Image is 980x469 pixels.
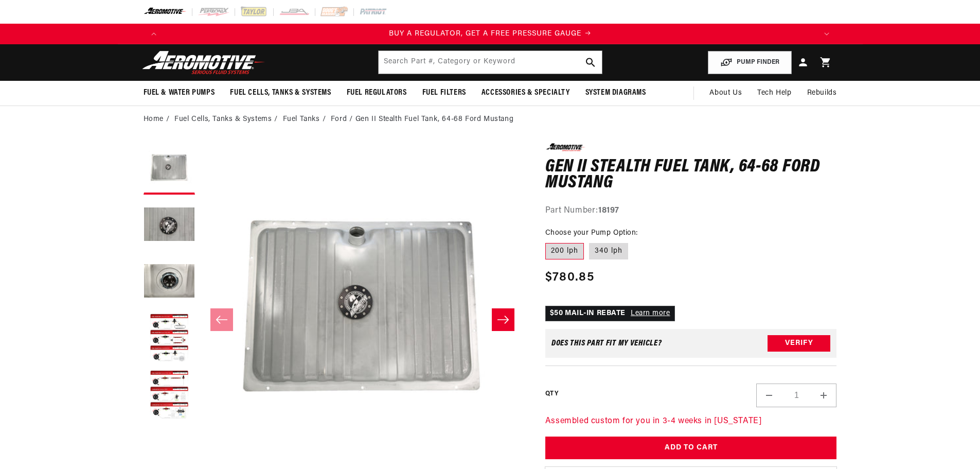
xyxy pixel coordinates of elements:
[144,88,215,98] span: Fuel & Water Pumps
[474,81,578,105] summary: Accessories & Specialty
[545,390,558,398] label: QTY
[545,437,837,460] button: Add to Cart
[757,88,791,99] span: Tech Help
[807,88,837,99] span: Rebuilds
[579,51,602,74] button: search button
[222,81,338,105] summary: Fuel Cells, Tanks & Systems
[709,89,742,97] span: About Us
[389,30,581,38] span: BUY A REGULATOR, GET A FREE PRESSURE GAUGE
[144,143,195,195] button: Load image 1 in gallery view
[708,51,792,74] button: PUMP FINDER
[482,88,570,98] span: Accessories & Specialty
[702,81,750,106] a: About Us
[144,24,164,44] button: Translation missing: en.sections.announcements.previous_announcement
[545,306,675,321] p: $50 MAIL-IN REBATE
[144,313,195,364] button: Load image 4 in gallery view
[379,51,602,74] input: Search by Part Number, Category or Keyword
[144,200,195,251] button: Load image 2 in gallery view
[545,268,594,287] span: $780.85
[598,206,619,215] strong: 18197
[415,81,474,105] summary: Fuel Filters
[492,308,514,331] button: Slide right
[551,339,662,348] div: Does This part fit My vehicle?
[545,204,837,218] div: Part Number:
[164,28,816,40] div: Announcement
[174,114,280,125] li: Fuel Cells, Tanks & Systems
[210,308,233,331] button: Slide left
[347,88,407,98] span: Fuel Regulators
[144,256,195,308] button: Load image 3 in gallery view
[578,81,654,105] summary: System Diagrams
[144,114,837,125] nav: breadcrumbs
[230,88,331,98] span: Fuel Cells, Tanks & Systems
[136,81,223,105] summary: Fuel & Water Pumps
[816,24,837,44] button: Translation missing: en.sections.announcements.next_announcement
[545,243,584,259] label: 200 lph
[283,114,320,125] a: Fuel Tanks
[144,370,195,421] button: Load image 5 in gallery view
[118,24,863,44] slideshow-component: Translation missing: en.sections.announcements.announcement_bar
[545,159,837,192] h1: Gen II Stealth Fuel Tank, 64-68 Ford Mustang
[768,335,830,352] button: Verify
[331,114,347,125] a: Ford
[545,415,837,428] p: Assembled custom for you in 3-4 weeks in [US_STATE]
[750,81,799,106] summary: Tech Help
[585,88,646,98] span: System Diagrams
[164,28,816,40] a: BUY A REGULATOR, GET A FREE PRESSURE GAUGE
[144,114,164,125] a: Home
[589,243,628,259] label: 340 lph
[164,28,816,40] div: 1 of 4
[139,50,268,75] img: Aeromotive
[339,81,415,105] summary: Fuel Regulators
[355,114,513,125] li: Gen II Stealth Fuel Tank, 64-68 Ford Mustang
[631,309,670,317] a: Learn more
[545,228,639,238] legend: Choose your Pump Option:
[799,81,845,106] summary: Rebuilds
[422,88,466,98] span: Fuel Filters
